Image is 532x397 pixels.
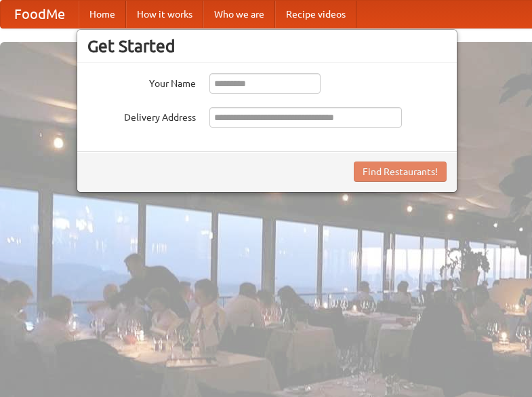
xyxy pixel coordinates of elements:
[87,36,447,56] h3: Get Started
[203,1,275,28] a: Who we are
[87,73,196,90] label: Your Name
[87,107,196,124] label: Delivery Address
[1,1,79,28] a: FoodMe
[275,1,356,28] a: Recipe videos
[354,162,447,182] button: Find Restaurants!
[126,1,203,28] a: How it works
[79,1,126,28] a: Home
